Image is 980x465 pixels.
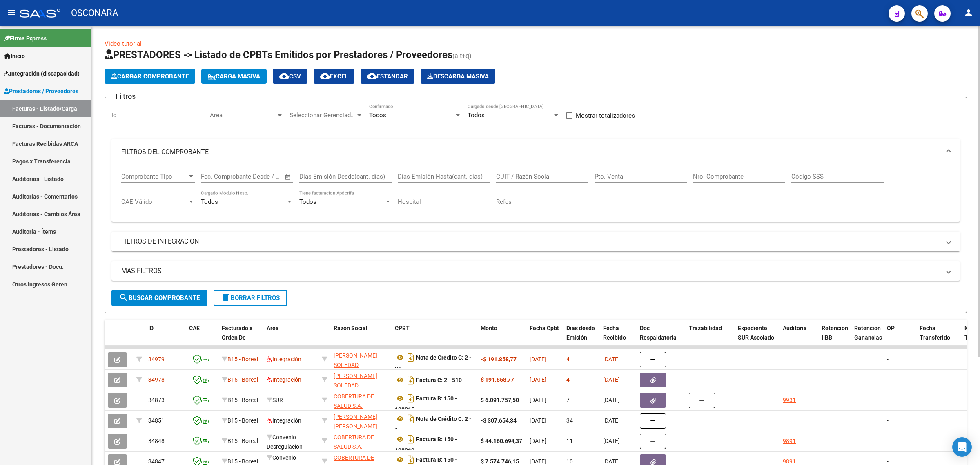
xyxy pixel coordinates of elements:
span: - [887,376,889,383]
datatable-header-cell: OP [884,320,916,355]
span: 4 [566,356,570,362]
span: - [887,458,889,465]
span: Convenio Desregulacion [267,434,303,450]
datatable-header-cell: Días desde Emisión [563,320,600,355]
mat-icon: search [119,293,129,302]
datatable-header-cell: Fecha Recibido [600,320,637,355]
span: SUR [267,397,283,403]
mat-expansion-panel-header: MAS FILTROS [111,261,960,281]
span: Area [267,325,279,331]
span: 4 [566,376,570,383]
mat-expansion-panel-header: FILTROS DE INTEGRACION [111,232,960,251]
i: Descargar documento [405,412,416,425]
span: B15 - Boreal [227,356,258,362]
span: PRESTADORES -> Listado de CPBTs Emitidos por Prestadores / Proveedores [105,49,452,60]
span: - [887,438,889,444]
span: [DATE] [530,376,546,383]
datatable-header-cell: Auditoria [780,320,818,355]
div: FILTROS DEL COMPROBANTE [111,165,960,222]
span: Auditoria [783,325,807,331]
span: [DATE] [603,397,620,403]
datatable-header-cell: CAE [186,320,218,355]
span: [DATE] [530,417,546,424]
span: [DATE] [530,438,546,444]
datatable-header-cell: Area [263,320,318,355]
input: Fecha inicio [201,173,234,180]
button: Buscar Comprobante [111,290,207,306]
button: CSV [273,69,307,84]
strong: Factura B: 150 - 108065 [395,395,457,413]
strong: $ 6.091.757,50 [481,397,519,403]
span: COBERTURA DE SALUD S.A. [334,393,374,409]
i: Descargar documento [405,351,416,364]
span: Doc Respaldatoria [640,325,677,341]
span: Facturado x Orden De [222,325,252,341]
span: Integración [267,356,301,362]
span: - [887,417,889,424]
span: Buscar Comprobante [119,294,200,302]
div: Open Intercom Messenger [952,437,972,457]
mat-panel-title: FILTROS DEL COMPROBANTE [121,148,940,156]
span: Todos [369,112,386,119]
datatable-header-cell: Retencion IIBB [818,320,851,355]
app-download-masive: Descarga masiva de comprobantes (adjuntos) [421,69,495,84]
i: Descargar documento [405,433,416,446]
button: EXCEL [314,69,354,84]
span: CAE [189,325,200,331]
span: Razón Social [334,325,367,331]
span: B15 - Boreal [227,397,258,403]
button: Borrar Filtros [214,290,287,306]
strong: Nota de Crédito C: 2 - 1 [395,416,472,433]
span: Integración [267,376,301,383]
div: 27371272947 [334,371,388,389]
datatable-header-cell: Expediente SUR Asociado [735,320,780,355]
div: 9891 [783,436,796,446]
button: Carga Masiva [201,69,267,84]
datatable-header-cell: Retención Ganancias [851,320,884,355]
mat-expansion-panel-header: FILTROS DEL COMPROBANTE [111,139,960,165]
span: - [887,397,889,403]
span: Fecha Transferido [920,325,950,341]
mat-icon: cloud_download [367,71,377,81]
button: Open calendar [283,172,293,182]
a: Video tutorial [105,40,142,47]
span: Integración [267,417,301,424]
span: Días desde Emisión [566,325,595,341]
div: 9931 [783,396,796,405]
i: Descargar documento [405,373,416,387]
span: Firma Express [4,34,47,43]
datatable-header-cell: Fecha Transferido [916,320,961,355]
datatable-header-cell: Monto [477,320,526,355]
span: [DATE] [603,458,620,465]
span: CSV [279,73,301,80]
span: Area [210,112,276,119]
div: 27390102963 [334,412,388,429]
span: Fecha Recibido [603,325,626,341]
span: 34 [566,417,573,424]
span: ID [148,325,154,331]
span: [DATE] [530,356,546,362]
span: Expediente SUR Asociado [738,325,774,341]
strong: $ 191.858,77 [481,376,514,383]
span: Carga Masiva [208,73,260,80]
span: 34847 [148,458,165,465]
span: Estandar [367,73,408,80]
span: 34851 [148,417,165,424]
div: 30707761896 [334,392,388,409]
span: [DATE] [530,458,546,465]
span: [DATE] [603,417,620,424]
h3: Filtros [111,91,140,102]
span: [PERSON_NAME] [PERSON_NAME] [334,414,377,429]
span: B15 - Boreal [227,376,258,383]
span: Descarga Masiva [427,73,489,80]
span: (alt+q) [452,52,472,60]
strong: $ 7.574.746,15 [481,458,519,465]
span: B15 - Boreal [227,438,258,444]
strong: Nota de Crédito C: 2 - 31 [395,354,472,372]
span: 34979 [148,356,165,362]
strong: $ 44.160.694,37 [481,438,522,444]
span: Retencion IIBB [822,325,848,341]
span: Seleccionar Gerenciador [290,112,356,119]
span: 10 [566,458,573,465]
span: [PERSON_NAME] SOLEDAD [334,373,377,389]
